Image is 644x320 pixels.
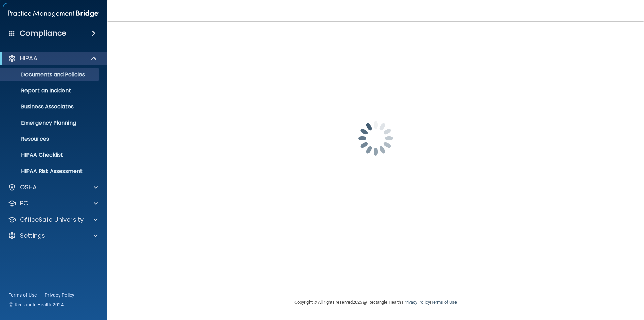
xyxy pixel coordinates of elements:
[253,291,498,313] div: Copyright © All rights reserved 2025 @ Rectangle Health | |
[9,301,64,308] span: Ⓒ Rectangle Health 2024
[20,216,84,224] p: OfficeSafe University
[8,232,98,240] a: Settings
[4,152,96,158] p: HIPAA Checklist
[20,183,37,191] p: OSHA
[9,292,37,299] a: Terms of Use
[342,105,409,172] img: spinner.e123f6fc.gif
[528,272,636,299] iframe: Drift Widget Chat Controller
[8,183,98,191] a: OSHA
[8,7,99,20] img: PMB logo
[4,136,96,142] p: Resources
[45,292,75,299] a: Privacy Policy
[4,103,96,110] p: Business Associates
[4,168,96,175] p: HIPAA Risk Assessment
[403,300,430,305] a: Privacy Policy
[8,54,97,62] a: HIPAA
[8,216,98,224] a: OfficeSafe University
[20,54,37,62] p: HIPAA
[8,199,98,208] a: PCI
[4,87,96,94] p: Report an Incident
[20,29,66,38] h4: Compliance
[4,120,96,126] p: Emergency Planning
[20,199,30,208] p: PCI
[20,232,45,240] p: Settings
[4,71,96,78] p: Documents and Policies
[431,300,457,305] a: Terms of Use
